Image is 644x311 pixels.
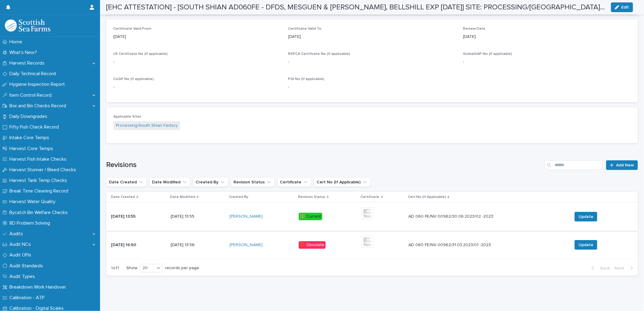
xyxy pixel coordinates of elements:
[7,135,54,141] p: Intake Core Temps
[140,265,155,271] div: 20
[7,295,49,301] p: Calibration - ATP
[7,231,28,237] p: Audits
[113,84,281,90] p: -
[612,266,638,271] button: Next
[113,115,141,119] span: Applicable Sites
[597,266,610,270] span: Back
[7,71,61,77] p: Daily Technical Record
[616,163,634,167] span: Add New
[7,199,60,205] p: Harvest Water Quality
[106,202,638,231] tr: [DATE] 13:55[DATE] 13:55[PERSON_NAME] 🟩 CurrentAD 060 FE/NV 00962/30.06.2023/02 -2023AD 060 FE/NV...
[7,188,73,194] p: Break Time Cleaning Record
[7,39,27,45] p: Home
[463,59,631,65] p: -
[288,77,325,81] span: PGI No (If applicable)
[7,284,71,290] p: Breakdown Work Handover
[7,178,72,183] p: Harvest Tank Temp Checks
[7,92,56,98] p: Item Control Record
[7,156,71,162] p: Harvest Fish Intake Checks
[7,114,52,119] p: Daily Downgrades
[106,161,542,169] h1: Revisions
[171,242,225,248] p: [DATE] 13:56
[106,231,638,259] tr: [DATE] 16:50[DATE] 13:56[PERSON_NAME] 🟥 ObsoleteAD 060 FE/NV 00962/31.03.2023/01 -2023AD 060 FE/N...
[579,214,593,220] span: Update
[7,274,40,279] p: Audit Types
[116,122,178,129] a: Processing/South Shian Factory
[7,242,36,247] p: Audit NCs
[7,60,49,66] p: Harvest Records
[7,124,64,130] p: Fifty Fish Check Record
[545,160,602,170] input: Search
[113,27,151,31] span: Certificate Valid From
[299,213,322,220] div: 🟩 Current
[7,167,81,173] p: Harvest Stunner / Bleed Checks
[314,177,371,187] button: Cert No (If Applicable)
[288,34,456,40] p: [DATE]
[408,213,495,219] p: AD 060 FE/NV 00962/30.06.2023/02 -2023
[606,160,638,170] a: Add New
[7,82,70,87] p: Hygiene Inspection Report
[106,177,147,187] button: Date Created
[113,34,281,40] p: [DATE]
[231,177,275,187] button: Revision Status
[575,240,597,250] button: Update
[288,27,322,31] span: Certificate Valid To
[7,210,72,216] p: Bycatch Bin Welfare Checks
[7,220,55,226] p: 8D Problem Solving
[587,266,612,271] button: Back
[113,59,281,65] p: -
[288,52,351,56] span: RSPCA Certificate No (If applicable)
[106,3,606,12] h2: [EHC ATTESTATION] - [SOUTH SHIAN AD060FE - DFDS, MESGUEN & O'TOOLE, BELLSHILL EXP 30.06.2023] SIT...
[7,252,36,258] p: Audit OFIs
[111,194,135,200] p: Date Created
[229,194,248,200] p: Created By
[361,194,380,200] p: Certificate
[611,2,633,12] button: Edit
[165,266,199,271] p: records per page
[111,242,166,248] p: [DATE] 16:50
[171,214,225,219] p: [DATE] 13:55
[7,103,71,109] p: Box and Bin Checks Record
[622,5,629,9] span: Edit
[575,212,597,222] button: Update
[149,177,190,187] button: Date Modified
[7,50,42,55] p: What's New?
[288,59,456,65] p: -
[288,84,456,90] p: -
[113,52,168,56] span: LR Certificate No (If applicable)
[408,194,446,200] p: Cert No (If Applicable)
[463,34,631,40] p: [DATE]
[463,52,512,56] span: GlobalGAP No (If applicable)
[7,146,58,152] p: Harvest Core Temps
[408,241,492,248] p: AD 060 FE/NV 00962/31.03.2023/01 -2023
[463,27,485,31] span: Review Date
[230,242,263,248] a: [PERSON_NAME]
[106,261,124,276] p: 1 of 1
[298,194,325,200] p: Revision Status
[230,214,263,219] a: [PERSON_NAME]
[113,77,154,81] span: CoGP No (If applicable)
[7,263,48,269] p: Audit Standards
[579,242,593,248] span: Update
[111,214,166,219] p: [DATE] 13:55
[193,177,228,187] button: Created By
[299,241,326,249] div: 🟥 Obsolete
[126,266,137,271] p: Show
[170,194,195,200] p: Date Modified
[277,177,311,187] button: Certificate
[5,19,50,32] img: mMrefqRFQpe26GRNOUkG
[615,266,628,270] span: Next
